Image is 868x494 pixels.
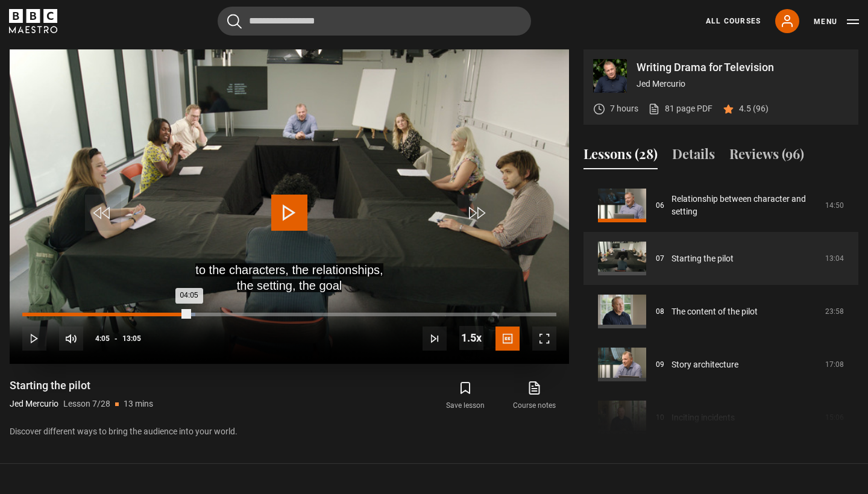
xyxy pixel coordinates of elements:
button: Save lesson [431,378,500,413]
button: Play [22,327,46,351]
button: Fullscreen [532,327,556,351]
a: 81 page PDF [648,102,712,115]
p: Jed Mercurio [10,398,58,410]
button: Next Lesson [423,327,447,351]
p: Lesson 7/28 [63,398,110,410]
button: Captions [495,327,520,351]
button: Reviews (96) [729,144,804,169]
p: 7 hours [610,102,638,115]
input: Search [218,7,531,36]
p: Writing Drama for Television [637,62,849,73]
button: Submit the search query [227,14,242,29]
a: All Courses [706,16,761,27]
a: Relationship between character and setting [671,193,818,218]
span: 4:05 [95,328,110,349]
video-js: Video Player [10,49,569,364]
button: Toggle navigation [814,16,859,28]
p: Jed Mercurio [637,78,849,90]
span: 13:05 [122,328,141,349]
svg: BBC Maestro [9,9,57,33]
button: Details [672,144,715,169]
button: Mute [59,327,83,351]
p: 13 mins [124,398,153,410]
p: 4.5 (96) [739,102,769,115]
h1: Starting the pilot [10,378,153,393]
a: Course notes [500,378,569,413]
div: Progress Bar [22,313,556,316]
p: Discover different ways to bring the audience into your world. [10,425,569,438]
span: - [115,334,118,343]
a: Starting the pilot [671,252,734,265]
button: Playback Rate [459,326,483,350]
a: The content of the pilot [671,305,758,318]
a: Story architecture [671,358,738,371]
button: Lessons (28) [583,144,658,169]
